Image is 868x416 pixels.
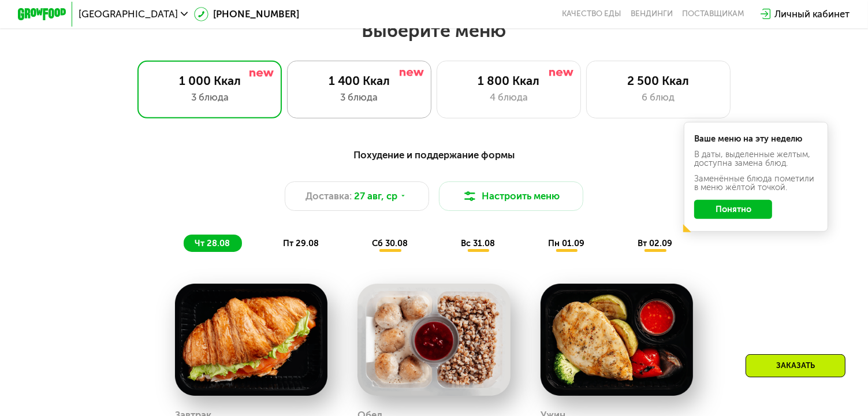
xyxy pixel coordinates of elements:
a: [PHONE_NUMBER] [194,7,299,21]
span: чт 28.08 [195,238,230,248]
div: Заменённые блюда пометили в меню жёлтой точкой. [694,174,817,191]
div: 1 400 Ккал [300,73,419,88]
button: Настроить меню [439,181,584,210]
h2: Выберите меню [39,19,829,42]
div: 2 500 Ккал [598,73,718,88]
div: 1 800 Ккал [449,73,569,88]
a: Вендинги [631,9,673,19]
div: Личный кабинет [774,7,850,21]
span: пт 29.08 [283,238,319,248]
a: Качество еды [562,9,621,19]
div: 4 блюда [449,90,569,105]
div: 3 блюда [300,90,419,105]
div: 6 блюд [598,90,718,105]
div: Похудение и поддержание формы [77,147,791,162]
span: вс 31.08 [461,238,495,248]
span: [GEOGRAPHIC_DATA] [79,9,178,19]
span: Доставка: [306,189,352,203]
span: сб 30.08 [372,238,408,248]
div: 1 000 Ккал [150,73,270,88]
span: 27 авг, ср [354,189,397,203]
div: Заказать [746,354,845,377]
div: 3 блюда [150,90,270,105]
span: пн 01.09 [548,238,584,248]
div: Ваше меню на эту неделю [694,135,817,143]
span: вт 02.09 [638,238,672,248]
div: В даты, выделенные желтым, доступна замена блюд. [694,150,817,167]
div: поставщикам [683,9,745,19]
button: Понятно [694,200,772,219]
